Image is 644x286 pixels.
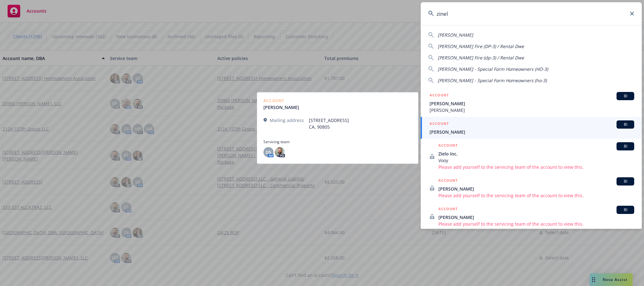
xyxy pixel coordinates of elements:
span: BI [619,122,632,127]
a: ACCOUNTBI[PERSON_NAME]Please add yourself to the servicing team of the account to view this. [421,202,642,231]
span: Please add yourself to the servicing team of the account to view this. [438,221,634,227]
span: [PERSON_NAME] [430,100,634,107]
span: [PERSON_NAME] Fire (DP-3) / Rental Dwe [438,43,524,49]
h5: ACCOUNT [438,177,458,185]
span: Please add yourself to the servicing team of the account to view this. [438,164,634,170]
span: BI [619,93,632,99]
span: BI [619,179,632,184]
span: BI [619,143,632,149]
a: ACCOUNTBIZielo Inc.VooyPlease add yourself to the servicing team of the account to view this. [421,139,642,174]
span: [PERSON_NAME] [430,129,634,135]
span: Zielo Inc. [438,150,634,157]
span: [PERSON_NAME] [430,107,634,113]
span: [PERSON_NAME] - Special Form Homeowners (ho-3) [438,77,547,83]
h5: ACCOUNT [430,92,449,100]
h5: ACCOUNT [430,120,449,128]
input: Search... [421,2,642,25]
span: [PERSON_NAME] - Special Form Homeowners (HO-3) [438,66,548,72]
span: [PERSON_NAME] Fire (dp-3) / Rental Dwe [438,55,524,61]
span: Please add yourself to the servicing team of the account to view this. [438,192,634,199]
h5: ACCOUNT [438,142,458,150]
a: ACCOUNTBI[PERSON_NAME] [421,117,642,139]
a: ACCOUNTBI[PERSON_NAME]Please add yourself to the servicing team of the account to view this. [421,174,642,202]
span: [PERSON_NAME] [438,214,634,221]
span: [PERSON_NAME] [438,32,473,38]
span: BI [619,207,632,213]
span: Vooy [438,157,634,164]
a: ACCOUNTBI[PERSON_NAME][PERSON_NAME] [421,88,642,117]
span: [PERSON_NAME] [438,186,634,192]
h5: ACCOUNT [438,206,458,213]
